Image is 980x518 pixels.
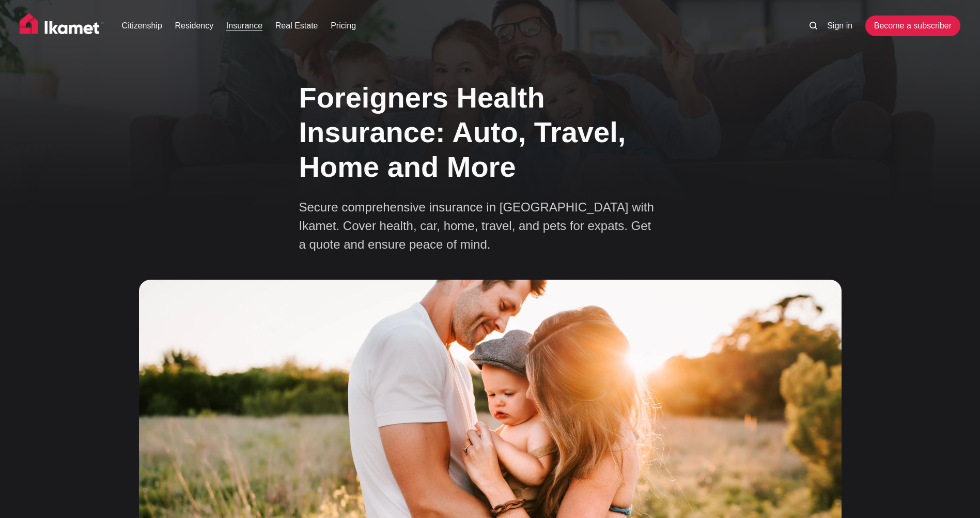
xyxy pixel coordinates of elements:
[175,20,214,32] a: Residency
[331,20,356,32] a: Pricing
[299,80,681,185] h1: Foreigners Health Insurance: Auto, Travel, Home and More
[20,13,104,39] img: Ikamet home
[299,198,661,254] p: Secure comprehensive insurance in [GEOGRAPHIC_DATA] with Ikamet. Cover health, car, home, travel,...
[827,20,852,32] a: Sign in
[275,20,318,32] a: Real Estate
[865,16,960,36] a: Become a subscriber
[122,20,162,32] a: Citizenship
[226,20,262,32] a: Insurance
